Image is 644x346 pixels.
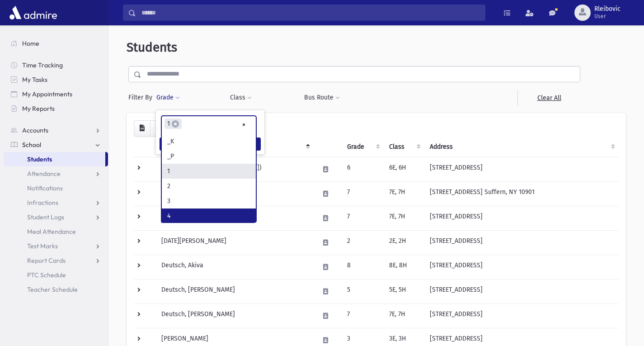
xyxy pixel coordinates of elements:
td: [PERSON_NAME] ([PERSON_NAME]) [156,157,313,181]
th: Address: activate to sort column ascending [424,137,619,157]
td: 8 [342,255,384,279]
a: Test Marks [4,239,108,253]
td: 7E, 7H [384,303,424,328]
span: Time Tracking [22,61,63,69]
span: Report Cards [27,256,66,265]
td: Deutsch, [PERSON_NAME] [156,279,313,303]
li: 4 [162,209,256,223]
span: Remove all items [242,119,246,130]
li: _K [162,134,256,149]
a: Report Cards [4,253,108,268]
span: School [22,141,41,149]
li: 1 [162,164,256,179]
td: 5E, 5H [384,279,424,303]
td: 7 [342,181,384,206]
td: 6 [342,157,384,181]
td: 7 [342,206,384,230]
button: Filter [160,137,261,151]
a: Infractions [4,195,108,210]
a: Students [4,152,105,166]
td: [STREET_ADDRESS] [424,157,619,181]
span: Accounts [22,126,48,134]
a: Time Tracking [4,58,108,72]
th: Class: activate to sort column ascending [384,137,424,157]
span: My Tasks [22,76,47,84]
button: Print [150,120,168,137]
a: PTC Schedule [4,268,108,282]
span: Home [22,39,39,47]
a: My Appointments [4,87,108,101]
span: Filter By [128,93,156,102]
span: My Reports [22,104,55,113]
td: [DATE][PERSON_NAME] [156,206,313,230]
td: [DATE][PERSON_NAME] [156,230,313,255]
td: [STREET_ADDRESS] Suffern, NY 10901 [424,181,619,206]
span: My Appointments [22,90,72,98]
td: 8E, 8H [384,255,424,279]
li: 2 [162,179,256,194]
th: Grade: activate to sort column ascending [342,137,384,157]
td: [STREET_ADDRESS] [424,206,619,230]
td: 7 [342,303,384,328]
span: Students [27,155,52,163]
a: Teacher Schedule [4,282,108,297]
td: Deutsch, [PERSON_NAME] [156,303,313,328]
span: Notifications [27,184,63,192]
td: [STREET_ADDRESS] [424,279,619,303]
span: Meal Attendance [27,228,76,236]
input: Search [136,5,485,21]
td: 2E, 2H [384,230,424,255]
span: × [172,120,179,128]
span: Student Logs [27,213,64,221]
td: [STREET_ADDRESS] [424,303,619,328]
a: Clear All [517,90,580,106]
span: Rleibovic [594,5,620,13]
li: 1 [165,118,182,129]
td: [STREET_ADDRESS] [424,255,619,279]
td: 6E, 6H [384,157,424,181]
button: Grade [156,90,180,106]
a: Accounts [4,123,108,137]
td: 5 [342,279,384,303]
li: _P [162,149,256,164]
span: Attendance [27,170,61,178]
a: School [4,137,108,152]
a: Notifications [4,181,108,195]
button: Class [230,90,252,106]
span: User [594,13,620,20]
img: AdmirePro [7,4,59,22]
td: Deutsch, Akiva [156,255,313,279]
span: Infractions [27,199,58,207]
td: [STREET_ADDRESS] [424,230,619,255]
span: PTC Schedule [27,271,66,279]
a: My Tasks [4,72,108,87]
button: Bus Route [304,90,340,106]
a: My Reports [4,101,108,116]
button: CSV [134,120,150,137]
a: Home [4,36,108,51]
td: 7E, 7H [384,181,424,206]
a: Meal Attendance [4,224,108,239]
td: [PERSON_NAME] [156,181,313,206]
a: Attendance [4,166,108,181]
span: Test Marks [27,242,58,250]
span: Teacher Schedule [27,285,78,294]
td: 7E, 7H [384,206,424,230]
a: Student Logs [4,210,108,224]
span: Students [127,40,177,55]
td: 2 [342,230,384,255]
li: 3 [162,194,256,209]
